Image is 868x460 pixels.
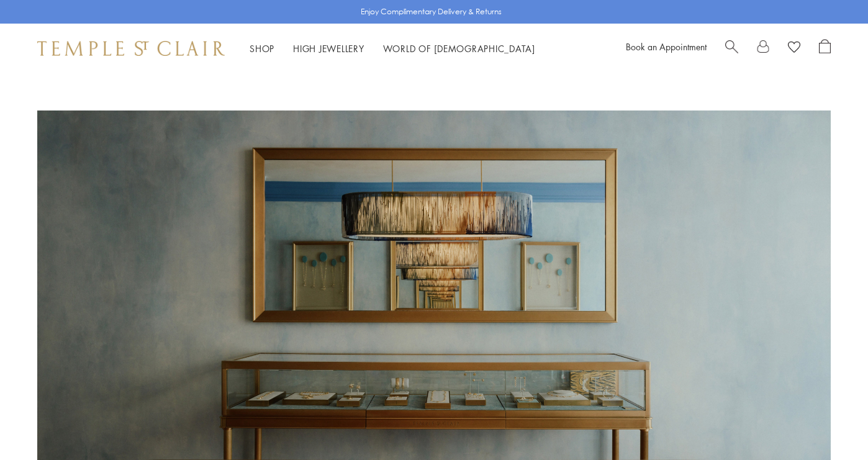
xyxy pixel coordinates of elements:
p: Enjoy Complimentary Delivery & Returns [361,6,502,18]
nav: Main navigation [250,41,535,56]
a: World of [DEMOGRAPHIC_DATA]World of [DEMOGRAPHIC_DATA] [383,42,535,55]
iframe: Gorgias live chat messenger [806,402,856,448]
a: Book an Appointment [626,40,707,53]
a: Open Shopping Bag [819,39,831,58]
a: High JewelleryHigh Jewellery [293,42,364,55]
img: Temple St. Clair [37,41,225,56]
a: View Wishlist [788,39,800,58]
a: Search [725,39,738,58]
a: ShopShop [250,42,274,55]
